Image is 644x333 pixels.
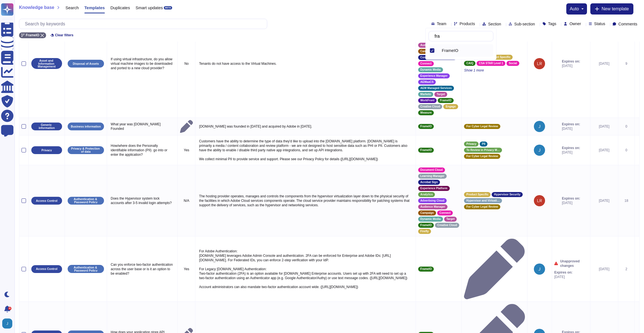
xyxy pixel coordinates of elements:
[22,19,267,29] input: Search by keywords
[71,125,101,128] p: Business information
[593,198,616,203] div: [DATE]
[420,93,431,96] span: Marketo
[562,196,580,201] span: Expires on:
[420,224,432,227] span: FrameIO
[33,123,60,129] p: Generic information
[420,212,434,214] span: Campaign
[420,230,429,233] span: Firefly
[534,121,545,132] img: user
[65,6,79,10] span: Search
[446,105,456,108] span: Engage
[420,68,441,71] span: Dynamic Media
[593,124,616,129] div: [DATE]
[110,6,130,10] span: Duplicates
[590,3,633,15] button: New template
[509,62,517,65] span: Social
[562,201,580,205] span: [DATE]
[70,198,102,203] p: Authentication & Password Policy
[198,248,413,291] p: For Adobe Authentication: [DOMAIN_NAME] leverages Adobe Admin Console and authentication. 2FA can...
[466,199,500,202] span: Hypervisor and Virtualization Security
[420,193,433,196] span: Analytics
[420,81,434,83] span: AEMaaCS
[437,93,445,96] span: Target
[180,198,193,203] p: N/A
[439,212,451,214] span: Connect
[602,7,629,11] span: New template
[464,68,525,73] span: Show 1 more
[1,317,16,330] button: user
[466,143,476,145] span: Privacy
[593,267,616,271] div: [DATE]
[466,62,473,65] span: CAIQ
[26,33,39,37] span: FrameIO
[621,148,632,152] div: 0
[84,6,105,10] span: Templates
[569,22,581,26] span: Owner
[420,111,432,114] span: Measure
[442,48,458,53] span: FrameIO
[593,148,616,152] div: [DATE]
[73,62,99,65] p: Disposal of Assets
[420,50,434,53] span: Campaign
[70,147,102,153] p: Privacy & Protection of data
[109,121,175,132] p: What year was [DOMAIN_NAME] Founded
[466,155,498,158] span: For Cyber Legal Review
[460,22,475,26] span: Products
[437,22,446,26] span: Team
[562,150,580,155] span: [DATE]
[420,199,444,202] span: Advertising Cloud
[180,267,193,271] p: Yes
[562,146,580,150] span: Expires on:
[570,7,584,11] button: auto
[562,59,580,64] span: Expires on:
[420,218,441,221] span: Dynamic Media
[164,6,172,9] div: BETA
[466,205,498,208] span: For Cyber Legal Review
[479,62,503,65] span: CSA STAR Level 1
[446,218,455,221] span: Target
[466,125,498,128] span: For Cyber Legal Review
[594,22,605,26] span: Status
[420,99,434,102] span: WorkFront
[534,145,545,156] img: user
[198,193,413,209] p: The hosting provider operates, manages and controls the components from the hypervisor virtualiza...
[420,75,448,77] span: Experience Manager
[420,187,448,190] span: Experience Platform
[33,59,60,68] p: Asset and Information Management
[420,181,438,184] span: Acrobat Sign
[420,44,445,47] span: Audience Manager
[554,275,572,279] span: [DATE]
[562,126,580,131] span: [DATE]
[618,22,637,26] span: Comments
[109,56,175,72] p: If using virtual infrastructure, do you allow virtual machine images to be downloaded and ported ...
[488,22,501,26] span: Section
[109,195,175,207] p: Does the Hypervisor system lock accounts after 3-5 invalid login attempts?
[621,198,632,203] div: 18
[621,61,632,66] div: 9
[420,268,432,270] span: FrameIO
[41,149,52,152] p: Privacy
[442,48,491,53] div: FrameIO
[440,99,451,102] span: FrameIO
[466,149,500,152] span: To Review in Privacy Meeting
[534,195,545,206] img: user
[554,270,572,275] span: Expires on:
[420,125,432,128] span: FrameIO
[19,5,54,10] span: Knowledge base
[420,62,432,65] span: Connect
[180,148,193,152] p: Yes
[488,56,510,59] span: Product Specific
[109,142,175,158] p: How/where does the Personally identifiable information (PII) go into or enter the application?
[180,61,193,66] p: No
[420,87,452,90] span: AEM Managed Services
[420,105,440,108] span: Creative Cloud
[570,7,579,11] span: auto
[432,31,493,41] input: Search by keywords
[466,193,488,196] span: Product Specific
[437,224,457,227] span: Creative Cloud
[420,205,445,208] span: Audience Manager
[482,143,485,145] span: PII
[109,261,175,277] p: Can you enforce two-factor authentication across the user base or is it an option to be enabled?
[534,263,545,275] img: user
[593,61,616,66] div: [DATE]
